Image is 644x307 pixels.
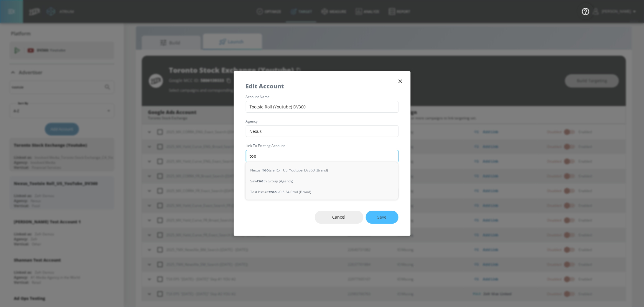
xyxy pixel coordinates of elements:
[246,176,398,186] div: Saw th Group (Agency)
[246,186,398,197] div: Test bsx-re lv0.5.34 Prod (Brand)
[246,150,398,162] input: Enter account name
[246,95,398,99] label: account name
[246,165,398,176] div: Nexus_ tsie Roll_US_Youtube_Dv360 (Brand)
[327,214,352,221] span: Cancel
[246,83,284,89] h5: Edit Account
[577,3,594,19] button: Open Resource Center
[246,126,398,137] input: Enter agency name
[315,211,363,224] button: Cancel
[246,101,398,113] input: Enter account name
[246,120,398,123] label: agency
[257,178,263,184] strong: too
[269,189,270,195] strong: t
[262,167,269,173] strong: Too
[270,189,277,195] strong: too
[246,144,398,148] label: Link to Existing Account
